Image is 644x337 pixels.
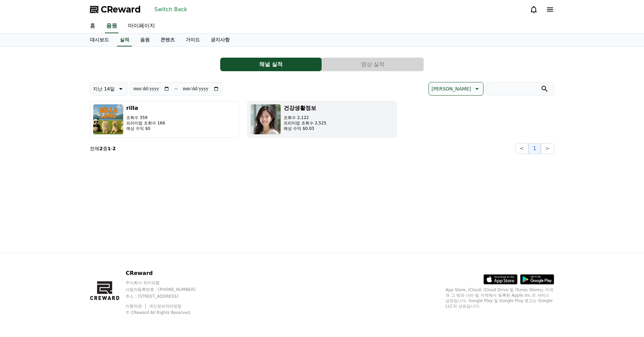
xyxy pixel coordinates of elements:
[90,82,127,96] button: 지난 14일
[117,34,132,46] a: 실적
[84,19,101,33] a: 홈
[90,101,239,138] button: rilla 조회수 359 프리미엄 조회수 166 예상 수익 $0
[90,145,116,152] p: 전체 중 -
[205,34,235,46] a: 공지사항
[126,269,208,277] p: CReward
[126,294,208,299] p: 주소 : [STREET_ADDRESS]
[528,143,541,154] button: 1
[220,58,322,71] a: 채널 실적
[93,84,115,94] p: 지난 14일
[93,104,124,135] img: rilla
[126,280,208,285] p: 주식회사 와이피랩
[101,4,141,15] span: CReward
[284,104,326,112] h3: 건강생활정보
[541,143,554,154] button: >
[220,58,322,71] button: 채널 실적
[135,34,155,46] a: 음원
[515,143,528,154] button: <
[247,101,397,138] button: 건강생활정보 조회수 2,122 프리미엄 조회수 2,525 예상 수익 $0.03
[322,58,423,71] button: 영상 실적
[105,19,118,33] a: 음원
[126,104,165,112] h3: rilla
[126,287,208,292] p: 사업자등록번호 : [PHONE_NUMBER]
[126,126,165,131] p: 예상 수익 $0
[250,104,281,135] img: 건강생활정보
[84,34,114,46] a: 대시보드
[122,19,160,33] a: 마이페이지
[174,85,178,93] p: ~
[126,115,165,120] p: 조회수 359
[429,82,484,96] button: [PERSON_NAME]
[126,304,147,309] a: 이용약관
[322,58,424,71] a: 영상 실적
[113,146,116,151] strong: 2
[149,304,182,309] a: 개인정보처리방침
[284,115,326,120] p: 조회수 2,122
[446,287,554,309] p: App Store, iCloud, iCloud Drive 및 iTunes Store는 미국과 그 밖의 나라 및 지역에서 등록된 Apple Inc.의 서비스 상표입니다. Goo...
[90,4,141,15] a: CReward
[108,146,111,151] strong: 1
[432,84,471,94] p: [PERSON_NAME]
[99,146,103,151] strong: 2
[126,310,208,315] p: © CReward All Rights Reserved.
[284,120,326,126] p: 프리미엄 조회수 2,525
[180,34,205,46] a: 가이드
[152,4,190,15] button: Switch Back
[126,120,165,126] p: 프리미엄 조회수 166
[155,34,180,46] a: 콘텐츠
[284,126,326,131] p: 예상 수익 $0.03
